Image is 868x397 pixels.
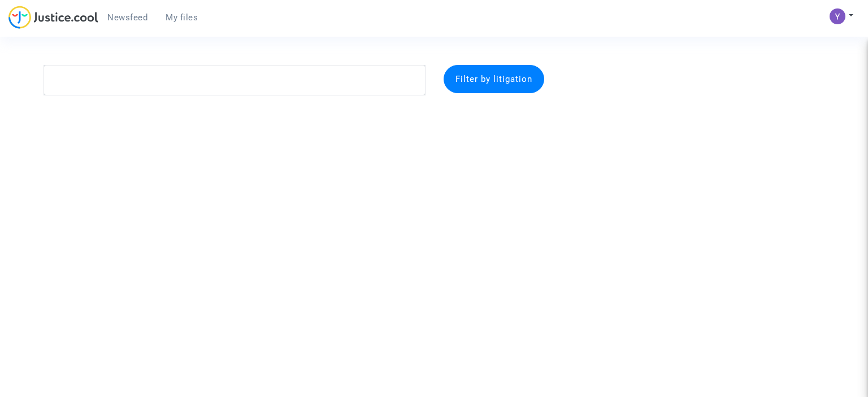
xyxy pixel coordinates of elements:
[830,8,845,24] img: ACg8ocLJbu-06PV-PP0rSorRCNxlVR0ijoVEwORkjsgJBMEIW3VU-A=s96-c
[157,9,207,26] a: My files
[98,9,157,26] a: Newsfeed
[455,74,532,84] span: Filter by litigation
[8,6,98,29] img: jc-logo.svg
[166,12,198,23] span: My files
[107,12,147,23] span: Newsfeed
